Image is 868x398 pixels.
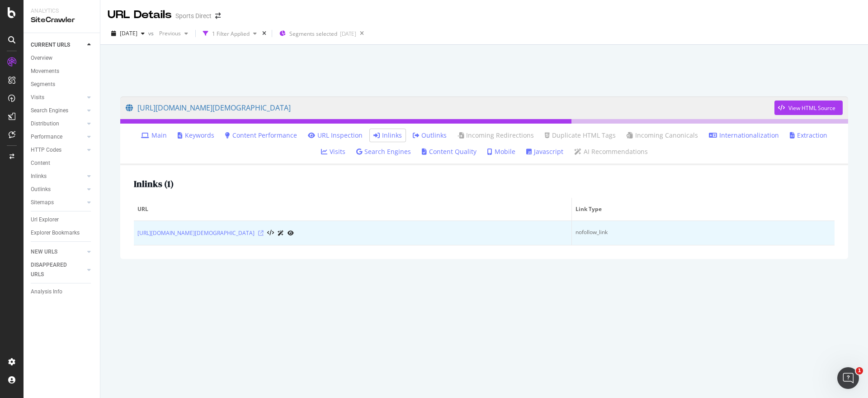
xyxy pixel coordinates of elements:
a: Visit Online Page [258,230,264,236]
a: Mobile [487,147,515,156]
button: Previous [156,26,192,41]
a: Duplicate HTML Tags [545,131,616,140]
div: Search Engines [31,106,68,115]
span: 1 [856,367,863,374]
a: Incoming Canonicals [627,131,698,140]
div: arrow-right-arrow-left [215,13,221,19]
a: Content [31,158,94,168]
a: Keywords [178,131,214,140]
div: Url Explorer [31,215,59,225]
div: 1 Filter Applied [212,30,250,38]
a: Outlinks [31,185,85,194]
a: [URL][DOMAIN_NAME][DEMOGRAPHIC_DATA] [137,229,255,238]
a: NEW URLS [31,247,85,257]
a: Content Quality [422,147,476,156]
a: Url Explorer [31,215,94,225]
div: times [260,29,268,38]
button: View HTML Source [267,230,274,236]
div: Analytics [31,7,93,15]
a: Performance [31,132,85,142]
a: [URL][DOMAIN_NAME][DEMOGRAPHIC_DATA] [126,96,774,119]
a: Explorer Bookmarks [31,228,94,238]
div: [DATE] [340,30,356,38]
div: Segments [31,80,55,89]
td: nofollow_link [572,221,835,245]
a: URL Inspection [308,131,363,140]
span: URL [137,205,566,213]
a: Segments [31,80,94,89]
button: [DATE] [108,26,148,41]
span: vs [148,29,156,37]
a: Visits [31,93,85,102]
h2: Inlinks ( 1 ) [134,179,174,189]
div: Sports Direct [175,11,212,20]
a: DISAPPEARED URLS [31,260,85,279]
div: Visits [31,93,44,102]
div: CURRENT URLS [31,40,70,50]
a: Javascript [526,147,563,156]
a: Search Engines [356,147,411,156]
button: Segments selected[DATE] [276,26,356,41]
a: Movements [31,67,94,76]
a: CURRENT URLS [31,40,85,50]
a: Internationalization [709,131,779,140]
button: View HTML Source [774,101,843,115]
div: SiteCrawler [31,15,93,25]
div: URL Details [108,7,172,23]
a: Search Engines [31,106,85,115]
a: Analysis Info [31,287,94,297]
a: Inlinks [31,172,85,181]
div: Inlinks [31,172,47,181]
div: Analysis Info [31,287,62,297]
a: Overview [31,53,94,63]
iframe: Intercom live chat [837,367,859,389]
div: View HTML Source [788,104,835,112]
div: HTTP Codes [31,145,61,155]
a: HTTP Codes [31,145,85,155]
div: Movements [31,67,59,76]
a: Main [141,131,167,140]
a: URL Inspection [288,228,294,238]
a: Outlinks [413,131,447,140]
a: Sitemaps [31,198,85,207]
div: Outlinks [31,185,51,194]
span: Link Type [576,205,829,213]
span: Segments selected [289,30,337,38]
div: Explorer Bookmarks [31,228,80,238]
a: Extraction [790,131,827,140]
a: Inlinks [373,131,402,140]
div: Overview [31,53,52,63]
div: Performance [31,132,62,142]
button: 1 Filter Applied [199,26,260,41]
a: AI Url Details [278,228,284,238]
a: Distribution [31,119,85,129]
div: Sitemaps [31,198,54,207]
a: AI Recommendations [574,147,648,156]
span: Previous [156,29,181,37]
a: Incoming Redirections [458,131,534,140]
div: NEW URLS [31,247,57,257]
a: Visits [321,147,345,156]
div: Distribution [31,119,59,129]
span: 2025 Sep. 14th [120,29,137,37]
a: Content Performance [225,131,297,140]
div: DISAPPEARED URLS [31,260,76,279]
div: Content [31,158,50,168]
